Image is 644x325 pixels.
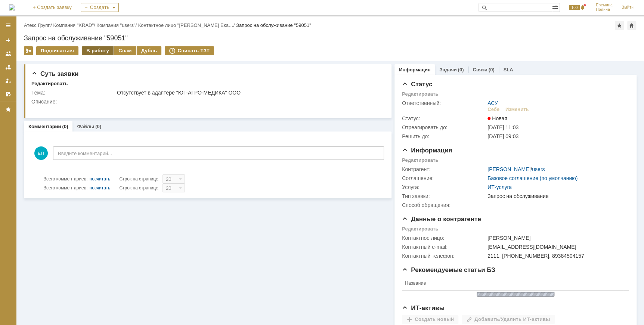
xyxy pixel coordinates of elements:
i: Строк на странице: [43,183,160,192]
a: Перейти на домашнюю страницу [9,4,15,10]
div: Способ обращения: [402,202,486,208]
a: users [532,166,545,172]
div: Статус: [402,115,486,121]
a: [PERSON_NAME] [487,166,530,172]
a: Мои заявки [2,75,14,87]
a: Задачи [439,67,456,72]
div: Редактировать [31,81,68,87]
div: Контактный телефон: [402,253,486,259]
div: посчитать [90,174,111,183]
div: Изменить [505,106,529,112]
div: Работа с массовостью [24,46,33,55]
div: Запрос на обслуживание "59051" [24,34,637,42]
div: Описание: [31,99,382,105]
i: Строк на странице: [43,174,160,183]
div: (0) [489,67,495,72]
a: ИТ-услуга [487,184,512,190]
a: Связи [473,67,487,72]
a: Заявки в моей ответственности [2,61,14,73]
a: Компания "users" [96,22,135,28]
span: Новая [487,115,507,121]
div: (0) [95,124,101,129]
span: [DATE] 09:03 [487,133,518,139]
span: Информация [402,147,452,154]
img: wJIQAAOwAAAAAAAAAAAA== [474,291,557,298]
span: Рекомендуемые статьи БЗ [402,266,495,273]
a: Информация [399,67,430,72]
span: Данные о контрагенте [402,216,481,223]
span: ЕП [34,146,48,160]
span: Расширенный поиск [552,3,560,10]
span: Всего комментариев: [43,185,87,191]
a: Мои согласования [2,88,14,100]
div: Контрагент: [402,166,486,172]
a: Комментарии [28,124,61,129]
a: Заявки на командах [2,48,14,60]
div: [EMAIL_ADDRESS][DOMAIN_NAME] [487,244,625,250]
div: Решить до: [402,133,486,139]
div: Ответственный: [402,100,486,106]
div: Сделать домашней страницей [627,21,636,30]
span: Всего комментариев: [43,176,87,182]
span: 100 [569,5,580,10]
span: Еремина [596,3,613,7]
a: Компания "KRAD" [53,22,94,28]
a: Контактное лицо "[PERSON_NAME] Ека… [138,22,233,28]
span: Полина [596,7,613,12]
div: [PERSON_NAME] [487,235,625,241]
div: Запрос на обслуживание [487,193,625,199]
div: Добавить в избранное [615,21,624,30]
div: Создать [81,3,119,12]
div: Редактировать [402,91,438,97]
a: SLA [503,67,513,72]
div: / [96,22,138,28]
div: Услуга: [402,184,486,190]
a: Создать заявку [2,34,14,46]
div: (0) [458,67,464,72]
div: Отреагировать до: [402,124,486,130]
div: Запрос на обслуживание "59051" [236,22,311,28]
div: Редактировать [402,157,438,163]
div: Себе [487,106,499,112]
div: Тип заявки: [402,193,486,199]
div: Отсутствует в адаптере "ЮГ-АГРО-МЕДИКА" ООО [117,90,381,96]
div: Контактное лицо: [402,235,486,241]
span: ИТ-активы [402,304,445,312]
div: Тема: [31,90,115,96]
a: Файлы [77,124,94,129]
span: Статус [402,81,432,88]
a: АСУ [487,100,498,106]
img: logo [9,4,15,10]
a: Атекс Групп [24,22,50,28]
span: [DATE] 11:03 [487,124,518,130]
span: Суть заявки [31,70,78,77]
div: / [53,22,97,28]
div: посчитать [90,183,111,192]
div: (0) [62,124,68,129]
div: Контактный e-mail: [402,244,486,250]
div: / [24,22,53,28]
th: Название [402,276,623,291]
a: Базовое соглашение (по умолчанию) [487,175,578,181]
div: 2111, [PHONE_NUMBER], 89384504157 [487,253,625,259]
div: / [487,166,545,172]
div: Редактировать [402,226,438,232]
div: / [138,22,236,28]
div: Соглашение: [402,175,486,181]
